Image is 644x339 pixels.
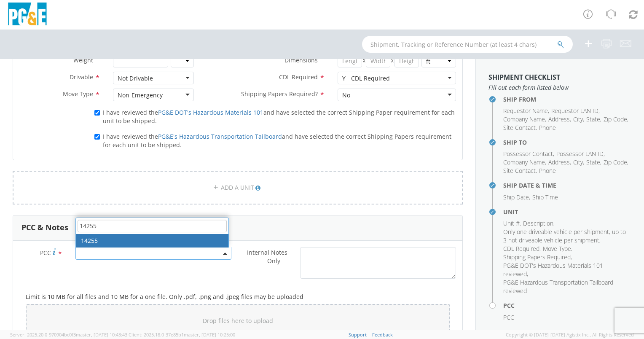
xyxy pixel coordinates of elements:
span: Ship Date [503,193,529,201]
h4: PCC [503,302,631,309]
span: Zip Code [604,115,627,123]
span: Server: 2025.20.0-970904bc0f3 [10,331,127,338]
span: State [586,158,600,166]
span: I have reviewed the and have selected the correct Shipping Paper requirement for each unit to be ... [103,108,455,125]
li: 14255 [76,234,228,248]
h5: Limit is 10 MB for all files and 10 MB for a one file. Only .pdf, .png and .jpeg files may be upl... [26,293,450,300]
a: PG&E's Hazardous Transportation Tailboard [158,132,282,140]
span: City [573,158,583,166]
div: Non-Emergency [118,91,163,100]
h4: Ship Date & Time [503,182,631,188]
input: Shipment, Tracking or Reference Number (at least 4 chars) [362,36,573,53]
input: Height [394,55,419,67]
div: No [342,91,350,100]
span: CDL Required [279,73,318,81]
span: Address [548,115,570,123]
span: master, [DATE] 10:25:00 [184,331,235,338]
span: PG&E Hazardous Transportation Tailboard reviewed [503,278,613,295]
span: Possessor LAN ID [556,150,604,158]
span: Phone [539,124,556,132]
h4: Ship To [503,139,631,145]
span: Ship Time [532,193,558,201]
li: , [503,115,546,124]
span: Description [523,219,553,227]
span: I have reviewed the and have selected the correct Shipping Papers requirement for each unit to be... [103,132,451,149]
span: Phone [539,167,556,175]
li: , [586,158,601,167]
li: , [586,115,601,124]
span: Drivable [70,73,93,81]
span: Fill out each form listed below [488,83,631,92]
li: , [503,228,629,245]
span: Dimensions [284,56,318,64]
span: X [362,55,366,67]
li: , [503,261,629,278]
li: , [503,158,546,167]
li: , [503,193,530,202]
span: Site Contact [503,124,536,132]
span: master, [DATE] 10:43:43 [76,331,127,338]
li: , [604,158,628,167]
span: State [586,115,600,123]
li: , [573,115,584,124]
span: Shipping Papers Required? [241,90,318,98]
li: , [551,107,600,115]
span: CDL Required [503,245,539,253]
input: I have reviewed thePG&E DOT's Hazardous Materials 101and have selected the correct Shipping Paper... [94,110,100,116]
li: , [548,158,571,167]
span: Only one driveable vehicle per shipment, up to 3 not driveable vehicle per shipment [503,228,626,244]
div: Y - CDL Required [342,74,390,83]
span: Possessor Contact [503,150,553,158]
span: PG&E DOT's Hazardous Materials 101 reviewed [503,261,603,278]
span: Requestor LAN ID [551,107,598,115]
strong: Shipment Checklist [488,73,560,82]
span: Move Type [543,245,571,253]
span: Drop files here to upload [203,317,273,325]
input: I have reviewed thePG&E's Hazardous Transportation Tailboardand have selected the correct Shippin... [94,134,100,140]
h3: PCC & Notes [21,223,68,232]
span: Internal Notes Only [247,248,287,265]
li: , [556,150,605,158]
span: Site Contact [503,167,536,175]
img: pge-logo-06675f144f4cfa6a6814.png [6,3,48,27]
span: X [390,55,394,67]
li: , [503,107,549,115]
li: , [604,115,628,124]
span: Requestor Name [503,107,548,115]
span: City [573,115,583,123]
li: , [503,219,521,228]
span: PCC [40,249,51,257]
span: Address [548,158,570,166]
span: Move Type [63,90,93,98]
li: , [523,219,555,228]
li: , [503,167,537,175]
li: , [503,253,572,261]
span: Client: 2025.18.0-37e85b1 [129,331,235,338]
h4: Unit [503,209,631,215]
li: , [573,158,584,167]
span: Shipping Papers Required [503,253,571,261]
h4: Ship From [503,96,631,102]
a: Feedback [372,331,393,338]
span: Weight [73,56,93,64]
span: PCC [503,313,514,321]
a: Support [349,331,367,338]
a: ADD A UNIT [13,171,463,204]
span: Unit # [503,219,520,227]
li: , [503,245,541,253]
input: Width [366,55,390,67]
li: , [548,115,571,124]
span: Company Name [503,158,545,166]
span: Company Name [503,115,545,123]
span: Copyright © [DATE]-[DATE] Agistix Inc., All Rights Reserved [506,331,634,338]
span: Zip Code [604,158,627,166]
li: , [503,150,554,158]
a: PG&E DOT's Hazardous Materials 101 [158,108,263,116]
li: , [543,245,572,253]
div: Not Drivable [118,74,153,83]
input: Length [338,55,362,67]
li: , [503,124,537,132]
